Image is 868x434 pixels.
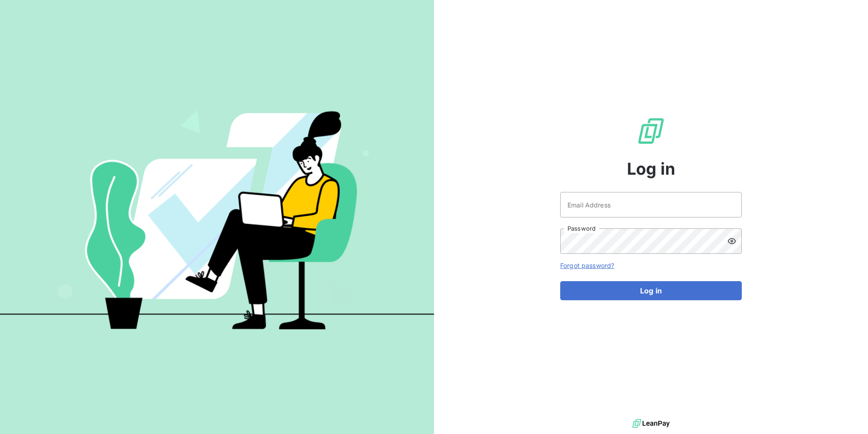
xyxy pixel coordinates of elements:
img: LeanPay Logo [636,116,666,146]
img: logo [632,417,670,430]
button: Log in [560,281,742,300]
span: Log in [627,156,676,181]
a: Forgot password? [560,262,614,269]
input: placeholder [560,192,742,217]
